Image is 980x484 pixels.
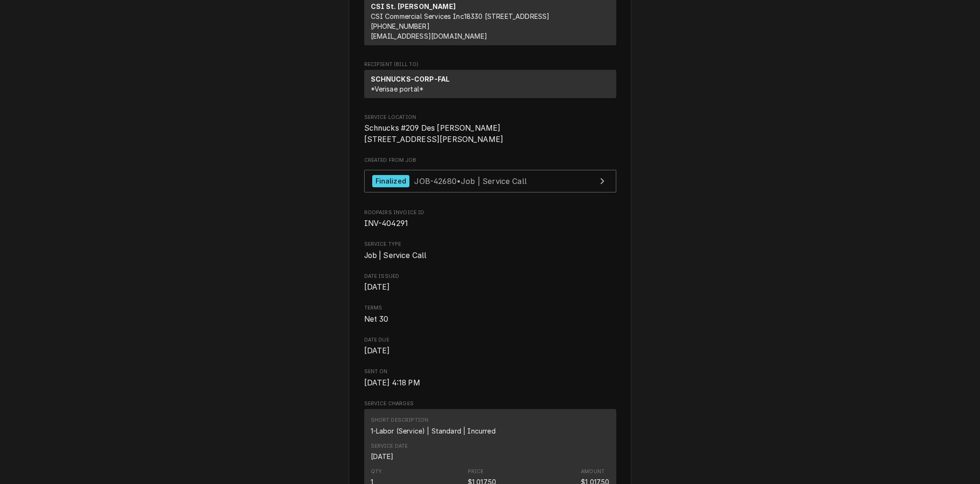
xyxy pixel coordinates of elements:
[364,273,616,280] span: Date Issued
[364,70,616,102] div: Recipient (Bill To)
[364,124,504,144] span: Schnucks #209 Des [PERSON_NAME] [STREET_ADDRESS][PERSON_NAME]
[371,417,429,424] div: Short Description
[364,241,616,261] div: Service Type
[364,114,616,145] div: Service Location
[364,251,427,260] span: Job | Service Call
[364,273,616,293] div: Date Issued
[364,219,408,228] span: INV-404291
[364,336,616,357] div: Date Due
[364,304,616,312] span: Terms
[364,123,616,145] span: Service Location
[364,218,616,229] span: Roopairs Invoice ID
[371,442,408,450] div: Service Date
[364,314,616,325] span: Terms
[364,400,616,408] span: Service Charges
[371,442,408,461] div: Service Date
[364,378,420,387] span: [DATE] 4:18 PM
[364,157,616,164] span: Created From Job
[364,61,616,68] span: Recipient (Bill To)
[364,368,616,388] div: Sent On
[371,2,456,10] strong: CSI St. [PERSON_NAME]
[364,336,616,344] span: Date Due
[364,346,390,355] span: [DATE]
[364,241,616,248] span: Service Type
[364,70,616,98] div: Recipient (Bill To)
[414,176,527,185] span: JOB-42680 • Job | Service Call
[371,12,550,20] span: CSI Commercial Services Inc18330 [STREET_ADDRESS]
[371,468,384,476] div: Qty.
[372,175,409,188] div: Finalized
[371,22,430,30] a: [PHONE_NUMBER]
[371,417,496,435] div: Short Description
[581,468,604,476] div: Amount
[371,451,394,461] div: Service Date
[364,368,616,376] span: Sent On
[364,345,616,357] span: Date Due
[371,85,424,93] span: *Verisae portal*
[371,32,487,40] a: [EMAIL_ADDRESS][DOMAIN_NAME]
[364,377,616,389] span: Sent On
[364,61,616,102] div: Invoice Recipient
[364,209,616,217] span: Roopairs Invoice ID
[364,282,616,293] span: Date Issued
[371,426,496,436] div: Short Description
[364,114,616,121] span: Service Location
[364,304,616,325] div: Terms
[364,315,389,324] span: Net 30
[364,209,616,229] div: Roopairs Invoice ID
[364,170,616,193] a: View Job
[371,75,450,83] strong: SCHNUCKS-CORP-FAL
[364,283,390,292] span: [DATE]
[364,250,616,261] span: Service Type
[364,157,616,197] div: Created From Job
[468,468,484,476] div: Price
